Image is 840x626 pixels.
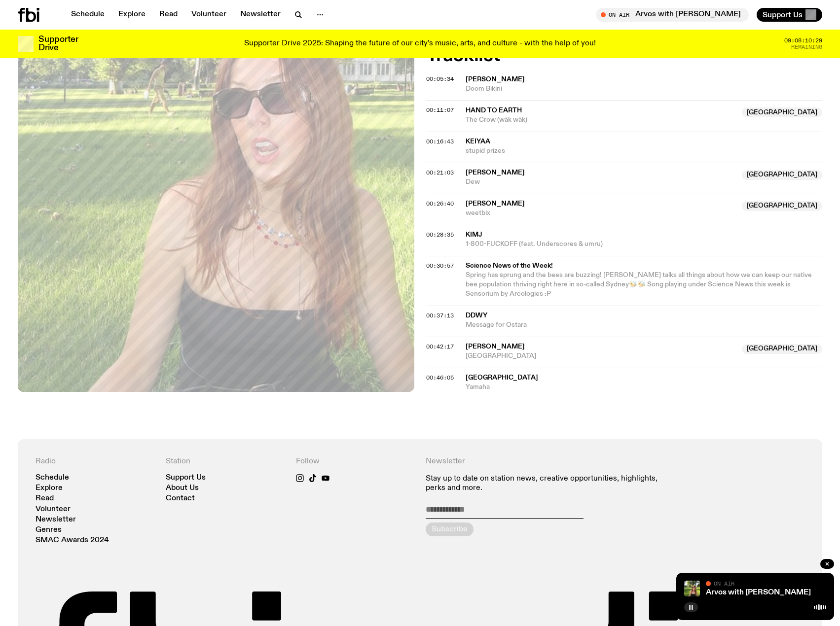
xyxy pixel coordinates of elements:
[466,351,736,361] span: [GEOGRAPHIC_DATA]
[36,485,63,492] a: Explore
[166,474,206,482] a: Support Us
[742,170,822,180] span: [GEOGRAPHIC_DATA]
[426,343,454,350] span: 00:42:17
[185,8,232,22] a: Volunteer
[763,10,803,19] span: Support Us
[466,312,487,319] span: ddwy
[166,457,284,466] h4: Station
[466,272,812,297] span: Spring has sprung and the bees are buzzing! [PERSON_NAME] talks all things about how we can keep ...
[791,44,822,50] span: Remaining
[466,107,522,114] span: Hand To Earth
[234,8,287,22] a: Newsletter
[742,107,822,117] span: [GEOGRAPHIC_DATA]
[466,374,538,381] span: [GEOGRAPHIC_DATA]
[153,8,183,22] a: Read
[36,516,76,523] a: Newsletter
[65,8,110,22] a: Schedule
[244,39,596,48] p: Supporter Drive 2025: Shaping the future of our city’s music, arts, and culture - with the help o...
[706,589,811,596] a: Arvos with [PERSON_NAME]
[426,231,454,239] span: 00:28:35
[112,8,151,22] a: Explore
[466,169,525,176] span: [PERSON_NAME]
[38,35,78,52] h3: Supporter Drive
[742,344,822,354] span: [GEOGRAPHIC_DATA]
[426,312,454,319] span: 00:37:13
[784,38,822,43] span: 09:08:10:29
[426,106,454,114] span: 00:11:07
[36,495,54,502] a: Read
[466,383,823,392] span: Yamaha
[426,200,454,208] span: 00:26:40
[36,474,69,482] a: Schedule
[426,262,454,270] span: 00:30:57
[757,8,822,22] button: Support Us
[714,580,734,587] span: On Air
[466,200,525,207] span: [PERSON_NAME]
[426,169,454,176] span: 00:21:03
[166,495,195,502] a: Contact
[466,177,736,187] span: Dew
[426,374,454,382] span: 00:46:05
[466,343,525,350] span: [PERSON_NAME]
[36,526,62,534] a: Genres
[166,485,199,492] a: About Us
[426,457,674,466] h4: Newsletter
[684,581,700,596] img: Lizzie Bowles is sitting in a bright green field of grass, with dark sunglasses and a black top. ...
[596,8,749,22] button: On AirArvos with [PERSON_NAME]
[466,209,736,218] span: weetbix
[426,138,454,145] span: 00:16:43
[466,231,482,238] span: kimj
[466,76,525,83] span: [PERSON_NAME]
[466,240,823,249] span: 1-800-FUCKOFF (feat. Underscores & umru)
[466,84,823,94] span: Doom Bikini
[36,457,154,466] h4: Radio
[426,47,823,65] h2: Tracklist
[742,201,822,211] span: [GEOGRAPHIC_DATA]
[36,506,71,513] a: Volunteer
[426,75,454,83] span: 00:05:34
[466,146,823,156] span: stupid prizes
[296,457,414,466] h4: Follow
[466,320,823,330] span: Message for Ostara
[466,138,490,145] span: keiyaA
[426,522,474,536] button: Subscribe
[466,115,736,125] span: The Crow (wäk wäk)
[36,537,109,544] a: SMAC Awards 2024
[426,474,674,493] p: Stay up to date on station news, creative opportunities, highlights, perks and more.
[466,261,817,271] span: Science News of the Week!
